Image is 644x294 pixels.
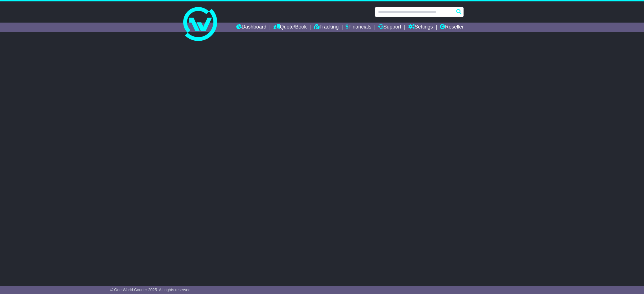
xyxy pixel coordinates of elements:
[408,23,433,32] a: Settings
[378,23,401,32] a: Support
[236,23,267,32] a: Dashboard
[273,23,307,32] a: Quote/Book
[440,23,464,32] a: Reseller
[314,23,339,32] a: Tracking
[346,23,371,32] a: Financials
[110,288,192,292] span: © One World Courier 2025. All rights reserved.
